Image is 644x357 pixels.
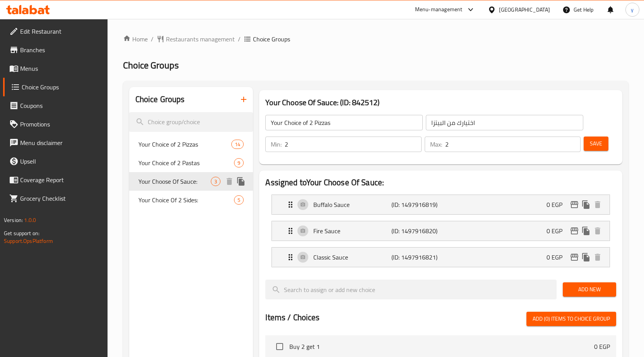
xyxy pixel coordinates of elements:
span: Get support on: [4,228,39,238]
span: Add New [569,285,610,294]
span: Edit Restaurant [20,27,101,36]
span: Version: [4,215,23,225]
span: Your Choice of 2 Pastas [138,158,234,167]
input: search [129,112,253,132]
span: Menu disclaimer [20,138,101,147]
a: Choice Groups [3,78,108,96]
button: delete [592,199,603,210]
a: Branches [3,41,108,59]
span: 9 [234,159,243,167]
p: Max: [430,140,442,149]
span: Coverage Report [20,175,101,184]
a: Coupons [3,96,108,115]
span: Upsell [20,157,101,166]
div: Expand [272,195,610,214]
li: Expand [265,244,616,270]
p: (ID: 1497916821) [391,253,444,262]
button: duplicate [580,251,592,263]
button: duplicate [580,225,592,237]
div: Choices [234,158,244,167]
div: Choices [211,177,220,186]
p: Buffalo Sauce [313,200,391,209]
a: Promotions [3,115,108,133]
p: (ID: 1497916819) [391,200,444,209]
span: Select choice [272,338,288,355]
span: Buy 2 get 1 [289,342,594,351]
span: y [631,5,634,14]
span: Add (0) items to choice group [533,314,610,324]
span: Choice Groups [123,56,179,74]
div: Choices [234,195,244,205]
p: 0 EGP [547,200,569,209]
div: Your Choose Of Sauce:3deleteduplicate [129,172,253,191]
input: search [265,280,557,299]
span: 3 [211,178,220,185]
a: Coverage Report [3,171,108,189]
div: Expand [272,248,610,267]
p: 0 EGP [594,342,610,351]
button: duplicate [235,176,247,187]
span: Your Choice of 2 Pizzas [138,140,232,149]
span: Promotions [20,120,101,129]
p: Fire Sauce [313,226,391,236]
a: Grocery Checklist [3,189,108,208]
div: [GEOGRAPHIC_DATA] [499,5,550,14]
h3: Your Choose Of Sauce: (ID: 842512) [265,96,616,109]
div: Your Choice Of 2 Sides:5 [129,191,253,209]
button: Add New [563,282,616,297]
div: Choices [231,140,244,149]
li: / [238,34,241,44]
h2: Choice Groups [135,94,185,105]
button: edit [569,251,580,263]
span: 14 [232,141,243,148]
span: Branches [20,45,101,55]
span: Menus [20,64,101,73]
div: Your Choice of 2 Pizzas14 [129,135,253,154]
span: Grocery Checklist [20,194,101,203]
button: delete [224,176,235,187]
span: Save [590,139,602,149]
div: Menu-management [415,5,463,14]
a: Restaurants management [157,34,235,44]
p: 0 EGP [547,253,569,262]
div: Expand [272,221,610,241]
p: 0 EGP [547,226,569,236]
span: Restaurants management [166,34,235,44]
a: Menus [3,59,108,78]
a: Menu disclaimer [3,133,108,152]
li: / [151,34,154,44]
p: Classic Sauce [313,253,391,262]
p: (ID: 1497916820) [391,226,444,236]
button: duplicate [580,199,592,210]
button: delete [592,251,603,263]
span: Your Choose Of Sauce: [138,177,211,186]
h2: Items / Choices [265,312,319,323]
button: delete [592,225,603,237]
span: 1.0.0 [24,215,36,225]
p: Min: [271,140,282,149]
span: Coupons [20,101,101,110]
a: Home [123,34,148,44]
span: Choice Groups [22,82,101,92]
h2: Assigned to Your Choose Of Sauce: [265,177,616,188]
span: 5 [234,196,243,204]
a: Upsell [3,152,108,171]
button: edit [569,199,580,210]
div: Your Choice of 2 Pastas9 [129,154,253,172]
button: edit [569,225,580,237]
nav: breadcrumb [123,34,629,44]
button: Add (0) items to choice group [526,312,616,326]
span: Your Choice Of 2 Sides: [138,195,234,205]
span: Choice Groups [253,34,290,44]
li: Expand [265,218,616,244]
a: Support.OpsPlatform [4,236,53,246]
button: Save [584,137,608,151]
a: Edit Restaurant [3,22,108,41]
li: Expand [265,191,616,218]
